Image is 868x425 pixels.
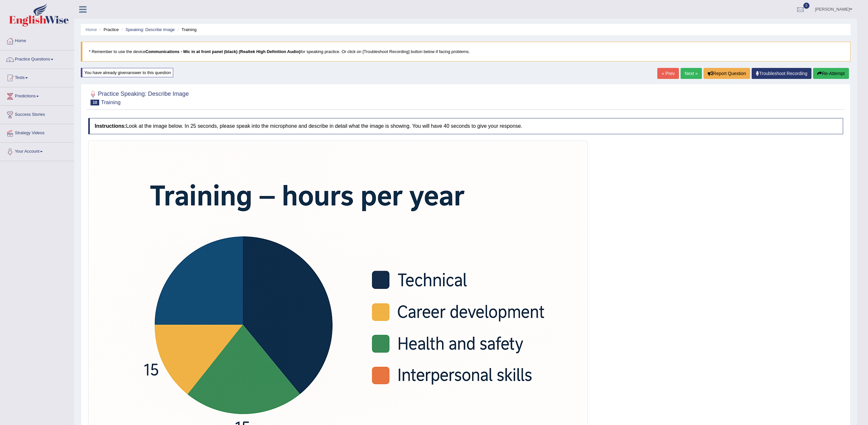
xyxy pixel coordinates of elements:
span: 10 [90,100,99,105]
a: Home [86,27,97,32]
small: Training [101,99,121,105]
li: Practice [98,27,119,33]
a: « Prev [657,68,679,79]
a: Your Account [0,143,74,159]
a: Home [0,32,74,48]
a: Next » [681,68,702,79]
a: Strategy Videos [0,124,74,140]
span: 0 [803,3,810,9]
h4: Look at the image below. In 25 seconds, please speak into the microphone and describe in detail w... [88,118,843,134]
a: Success Stories [0,106,74,122]
a: Practice Questions [0,50,74,67]
a: Predictions [0,87,74,104]
b: Instructions: [95,123,126,129]
div: You have already given answer to this question [81,68,173,77]
h2: Practice Speaking: Describe Image [88,89,189,105]
b: Communications - Mic in at front panel (black) (Realtek High Definition Audio) [145,49,301,54]
a: Speaking: Describe Image [125,27,175,32]
a: Tests [0,69,74,85]
blockquote: * Remember to use the device for speaking practice. Or click on [Troubleshoot Recording] button b... [81,42,851,61]
a: Troubleshoot Recording [752,68,811,79]
button: Report Question [704,68,750,79]
li: Training [176,27,196,33]
button: Re-Attempt [813,68,849,79]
